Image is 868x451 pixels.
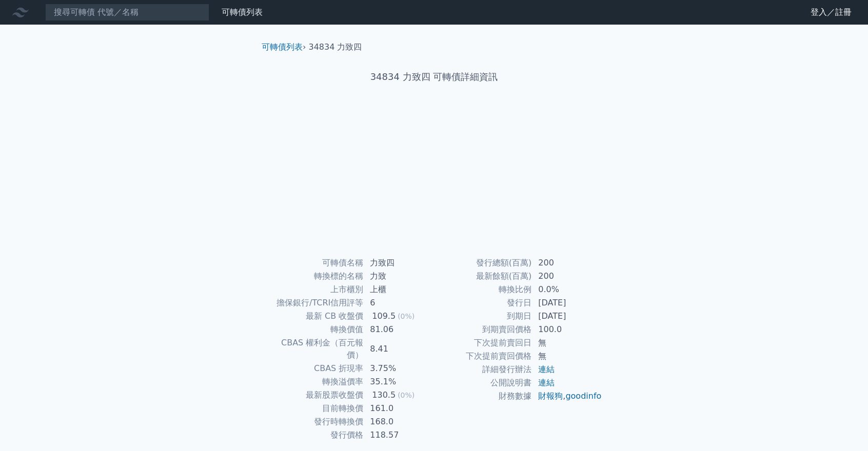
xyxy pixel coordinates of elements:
td: 轉換標的名稱 [266,270,364,283]
div: 130.5 [370,389,398,401]
td: CBAS 折現率 [266,362,364,375]
span: (0%) [398,391,415,399]
td: , [532,389,602,403]
td: 發行價格 [266,428,364,442]
td: 最新餘額(百萬) [434,270,532,283]
td: 上櫃 [364,283,434,296]
td: 力致四 [364,256,434,270]
td: 下次提前賣回日 [434,336,532,350]
td: 轉換溢價率 [266,375,364,388]
li: 34834 力致四 [309,41,362,53]
td: 財務數據 [434,389,532,403]
a: 財報狗 [538,391,563,401]
td: 目前轉換價 [266,402,364,415]
a: 可轉債列表 [222,7,263,17]
td: 81.06 [364,323,434,336]
td: 200 [532,270,602,283]
td: 擔保銀行/TCRI信用評等 [266,296,364,310]
td: 6 [364,296,434,310]
td: 發行總額(百萬) [434,256,532,270]
td: CBAS 權利金（百元報價） [266,336,364,362]
td: 無 [532,336,602,350]
td: 0.0% [532,283,602,296]
a: 連結 [538,364,555,374]
td: 161.0 [364,402,434,415]
td: 公開說明書 [434,376,532,389]
td: 下次提前賣回價格 [434,350,532,363]
a: 可轉債列表 [262,42,303,52]
td: 35.1% [364,375,434,388]
h1: 34834 力致四 可轉債詳細資訊 [253,70,615,84]
td: 118.57 [364,428,434,442]
a: goodinfo [565,391,601,401]
td: 8.41 [364,336,434,362]
td: 最新股票收盤價 [266,388,364,402]
input: 搜尋可轉債 代號／名稱 [45,4,209,21]
td: 轉換價值 [266,323,364,336]
td: 可轉債名稱 [266,256,364,270]
td: 168.0 [364,415,434,428]
td: 上市櫃別 [266,283,364,296]
td: 發行時轉換價 [266,415,364,428]
td: 到期賣回價格 [434,323,532,336]
td: 詳細發行辦法 [434,363,532,376]
td: 200 [532,256,602,270]
td: 轉換比例 [434,283,532,296]
td: 無 [532,350,602,363]
a: 連結 [538,378,555,387]
td: [DATE] [532,296,602,310]
td: [DATE] [532,310,602,323]
td: 發行日 [434,296,532,310]
a: 登入／註冊 [802,4,860,20]
td: 到期日 [434,310,532,323]
td: 力致 [364,270,434,283]
td: 最新 CB 收盤價 [266,310,364,323]
span: (0%) [398,312,415,320]
div: 109.5 [370,310,398,322]
td: 100.0 [532,323,602,336]
li: › [262,41,306,53]
td: 3.75% [364,362,434,375]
